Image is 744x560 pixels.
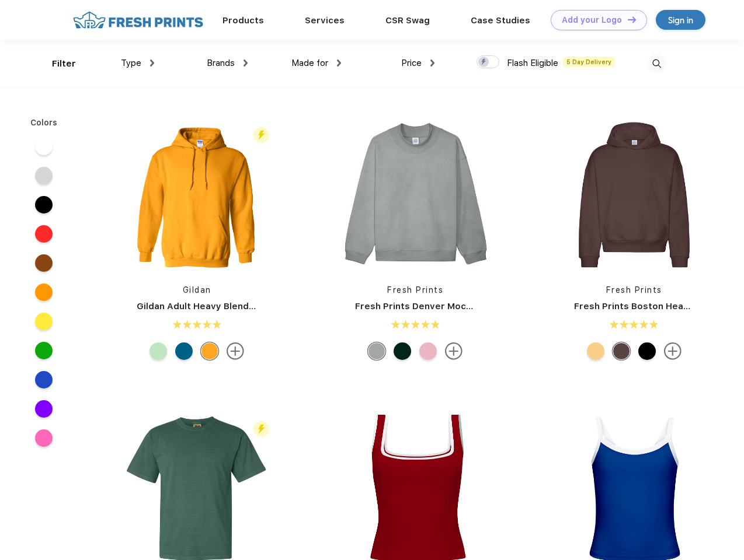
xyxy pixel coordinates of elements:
[557,117,712,272] img: func=resize&h=266
[150,342,167,360] div: Mint Green
[419,342,437,360] div: Pink
[183,285,211,295] a: Gildan
[606,285,662,295] a: Fresh Prints
[121,58,141,68] span: Type
[656,10,705,30] a: Sign in
[562,15,622,25] div: Add your Logo
[227,342,244,360] img: more.svg
[253,127,269,143] img: flash_active_toggle.svg
[628,16,636,23] img: DT
[664,342,682,360] img: more.svg
[613,342,630,360] div: Dark Chocolate
[222,15,264,26] a: Products
[587,342,604,360] div: Bahama Yellow
[244,60,248,66] img: dropdown.png
[401,58,422,68] span: Price
[507,58,558,68] span: Flash Eligible
[638,342,656,360] div: Black
[69,10,207,30] img: fo%20logo%202.webp
[52,57,76,71] div: Filter
[338,117,493,272] img: func=resize&h=266
[430,60,434,66] img: dropdown.png
[368,342,385,360] div: Heathered Grey
[647,54,666,73] img: desktop_search.svg
[150,60,154,66] img: dropdown.png
[119,117,274,272] img: func=resize&h=266
[253,421,269,437] img: flash_active_toggle.svg
[445,342,463,360] img: more.svg
[337,60,341,66] img: dropdown.png
[175,342,193,360] div: Antique Sapphire
[394,342,411,360] div: Forest Green
[207,58,235,68] span: Brands
[201,342,218,360] div: Gold
[563,57,615,67] span: 5 Day Delivery
[387,285,443,295] a: Fresh Prints
[22,117,67,129] div: Colors
[291,58,328,68] span: Made for
[355,301,609,311] a: Fresh Prints Denver Mock Neck Heavyweight Sweatshirt
[137,301,392,311] a: Gildan Adult Heavy Blend 8 Oz. 50/50 Hooded Sweatshirt
[668,13,693,27] div: Sign in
